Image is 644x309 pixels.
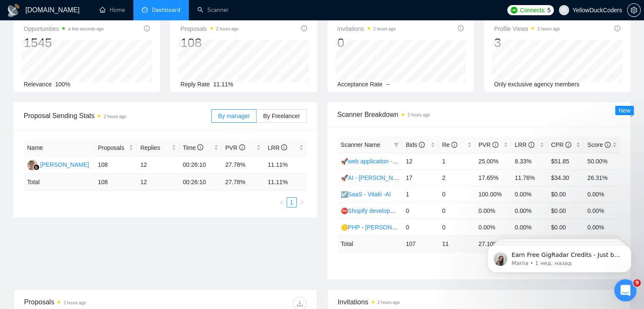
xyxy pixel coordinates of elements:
[341,174,408,181] a: 🚀AI - [PERSON_NAME]
[287,198,296,207] a: 1
[216,27,239,31] time: 2 hours ago
[7,4,20,17] img: logo
[24,110,211,121] span: Proposal Sending Stats
[627,7,640,14] span: setting
[24,35,104,51] div: 1545
[276,197,287,207] li: Previous Page
[287,197,297,207] li: 1
[619,107,630,114] span: New
[492,142,498,148] span: info-circle
[137,140,179,156] th: Replies
[458,25,464,31] span: info-circle
[183,144,203,151] span: Time
[419,142,425,148] span: info-circle
[281,144,287,150] span: info-circle
[341,224,488,231] a: 🟡PHP - [PERSON_NAME] - noWP and Woocommerce
[439,235,475,252] td: 11
[475,153,511,169] td: 25.00%
[627,7,641,14] a: setting
[614,279,637,302] iframe: Intercom live chat
[565,142,571,148] span: info-circle
[24,24,104,34] span: Opportunities
[439,202,475,219] td: 0
[137,156,179,174] td: 12
[511,7,517,14] img: upwork-logo.png
[547,202,584,219] td: $0.00
[222,174,264,190] td: 27.78 %
[547,219,584,235] td: $0.00
[439,219,475,235] td: 0
[239,144,245,150] span: info-circle
[511,219,548,235] td: 0.00%
[180,35,238,51] div: 108
[55,81,70,88] span: 100%
[137,174,179,190] td: 12
[406,141,425,148] span: Bids
[511,169,548,186] td: 11.76%
[301,25,307,31] span: info-circle
[605,142,611,148] span: info-circle
[341,191,391,198] a: ☑️SaaS - Vitalii -AI
[584,169,620,186] td: 26.31%
[33,164,39,170] img: gigradar-bm.png
[213,81,233,88] span: 11.11%
[402,153,439,169] td: 12
[587,141,610,148] span: Score
[337,35,396,51] div: 0
[104,114,126,119] time: 2 hours ago
[511,202,548,219] td: 0.00%
[337,109,621,120] span: Scanner Breakdown
[341,158,417,165] a: 🚀web application - Vitalii -AI
[140,143,169,152] span: Replies
[528,142,534,148] span: info-circle
[475,186,511,202] td: 100.00%
[222,156,264,174] td: 27.78%
[276,197,287,207] button: left
[268,144,287,151] span: LRR
[547,153,584,169] td: $51.85
[511,186,548,202] td: 0.00%
[392,138,401,151] span: filter
[341,141,380,148] span: Scanner Name
[537,27,560,31] time: 2 hours ago
[475,202,511,219] td: 0.00%
[547,186,584,202] td: $0.00
[218,113,250,119] span: By manager
[494,81,580,88] span: Only exclusive agency members
[402,186,439,202] td: 1
[24,140,94,156] th: Name
[100,6,125,14] a: homeHome
[378,300,400,305] time: 2 hours ago
[475,169,511,186] td: 17.65%
[180,174,222,190] td: 00:26:10
[386,81,390,88] span: --
[264,174,307,190] td: 11.11 %
[547,6,551,15] span: 5
[584,202,620,219] td: 0.00%
[475,227,644,286] iframe: Intercom notifications сообщение
[439,186,475,202] td: 0
[297,197,307,207] button: right
[264,156,307,174] td: 11.11%
[142,7,148,13] span: dashboard
[627,3,641,17] button: setting
[297,197,307,207] li: Next Page
[373,27,396,31] time: 2 hours ago
[337,81,383,88] span: Acceptance Rate
[64,301,86,305] time: 2 hours ago
[547,169,584,186] td: $34.30
[27,160,38,170] img: JS
[337,24,396,34] span: Invitations
[180,156,222,174] td: 00:26:10
[515,141,534,148] span: LRR
[402,219,439,235] td: 0
[98,143,127,152] span: Proposals
[551,141,571,148] span: CPR
[408,113,430,117] time: 2 hours ago
[293,300,306,307] span: download
[451,142,457,148] span: info-circle
[561,7,567,13] span: user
